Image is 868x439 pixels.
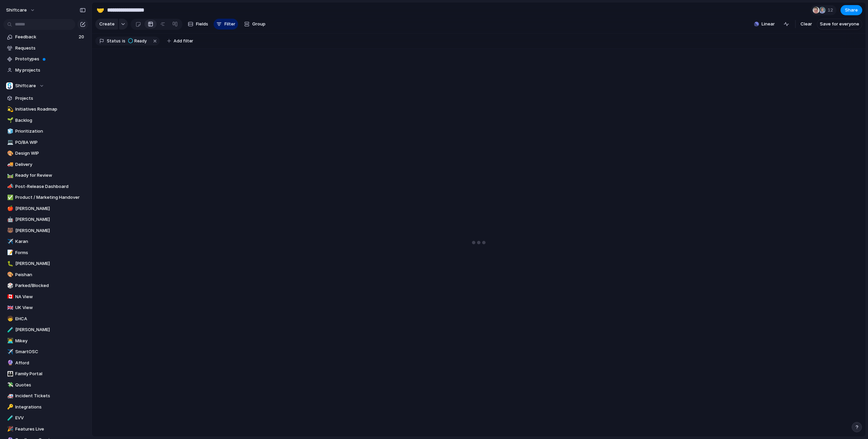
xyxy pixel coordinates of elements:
a: 💫Initiatives Roadmap [3,104,88,114]
div: 🧒 [7,315,12,323]
div: 🐻[PERSON_NAME] [3,226,88,236]
span: Group [252,21,265,27]
div: ✅ [7,194,12,202]
a: Prototypes [3,54,88,64]
button: 🤝 [95,5,106,16]
div: 🤝 [97,5,104,15]
span: Status [107,38,121,44]
button: shiftcare [3,5,39,16]
button: Fields [185,19,211,30]
div: 🎉 [7,425,12,433]
button: 🐛 [6,260,13,267]
span: Projects [15,95,86,102]
span: Linear [762,21,775,27]
span: EHCA [15,316,86,322]
span: Parked/Blocked [15,282,86,289]
button: 🧒 [6,316,13,322]
div: 🐛 [7,260,12,268]
div: ✅Product / Marketing Handover [3,192,88,203]
a: 🎉Features Live [3,424,88,434]
span: [PERSON_NAME] [15,227,86,234]
a: My projects [3,65,88,75]
button: 🧊 [6,128,13,135]
button: 🐻 [6,227,13,234]
span: 20 [79,34,85,40]
div: 🧒EHCA [3,314,88,324]
span: [PERSON_NAME] [15,216,86,223]
span: shiftcare [6,7,27,14]
span: PO/BA WIP [15,139,86,146]
div: 📝Forms [3,248,88,258]
button: Shiftcare [3,81,88,91]
div: 🚚Delivery [3,159,88,170]
a: 🛤️Ready for Review [3,170,88,180]
span: Ready [134,38,147,44]
a: 👪Family Portal [3,369,88,379]
a: 📣Post-Release Dashboard [3,182,88,192]
button: 💸 [6,382,13,388]
a: 🔮Afford [3,358,88,368]
button: 📝 [6,249,13,256]
span: Prioritization [15,128,86,135]
a: 🐛[PERSON_NAME] [3,259,88,269]
span: Karan [15,238,86,245]
span: SmartOSC [15,348,86,355]
a: 💻PO/BA WIP [3,137,88,148]
span: Share [845,7,858,14]
span: Forms [15,249,86,256]
span: Quotes [15,382,86,388]
span: My projects [15,67,86,74]
button: 💫 [6,106,13,113]
button: 🔑 [6,404,13,411]
button: 🧪 [6,415,13,421]
div: 🎨 [7,150,12,157]
button: Clear [798,19,815,30]
span: [PERSON_NAME] [15,260,86,267]
span: Prototypes [15,56,86,62]
a: 🧪[PERSON_NAME] [3,325,88,335]
div: 🇬🇧 [7,304,12,312]
span: Product / Marketing Handover [15,194,86,201]
button: 👨‍💻 [6,338,13,344]
a: 🧊Prioritization [3,126,88,136]
div: 🔑 [7,403,12,411]
a: 🚑Incident Tickets [3,391,88,401]
span: Delivery [15,161,86,168]
button: 🇨🇦 [6,293,13,300]
a: 🍎[PERSON_NAME] [3,204,88,214]
div: 💸Quotes [3,380,88,390]
div: 🌱Backlog [3,115,88,126]
span: Incident Tickets [15,393,86,399]
div: ✈️ [7,348,12,356]
div: ✈️SmartOSC [3,347,88,357]
a: Projects [3,93,88,103]
a: 🎲Parked/Blocked [3,281,88,291]
span: EVV [15,415,86,421]
a: 🤖[PERSON_NAME] [3,214,88,225]
div: 👪 [7,370,12,378]
button: 🚚 [6,161,13,168]
button: ✈️ [6,348,13,355]
a: ✈️Karan [3,236,88,247]
button: 🎨 [6,150,13,157]
span: Peishan [15,271,86,278]
a: 🔑Integrations [3,402,88,412]
button: Filter [214,19,238,30]
div: 🎨Peishan [3,270,88,280]
button: 💻 [6,139,13,146]
span: Ready for Review [15,172,86,179]
button: 🎉 [6,426,13,433]
button: Create [95,19,118,30]
span: Post-Release Dashboard [15,183,86,190]
div: 🧊 [7,128,12,135]
span: [PERSON_NAME] [15,326,86,333]
span: UK View [15,304,86,311]
a: Feedback20 [3,32,88,42]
